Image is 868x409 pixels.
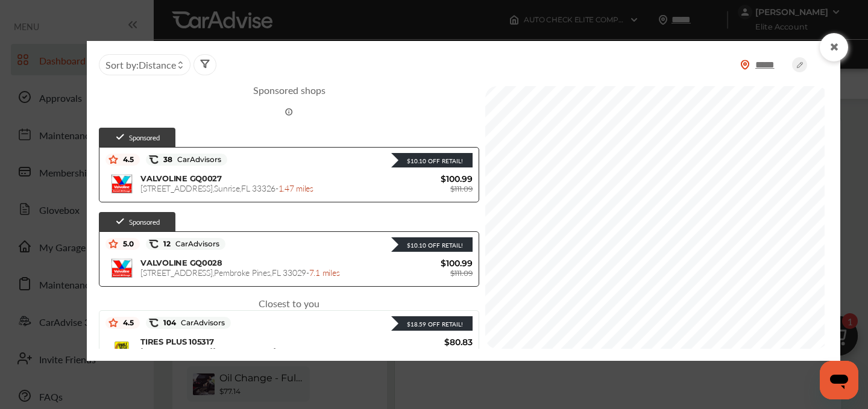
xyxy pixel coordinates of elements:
[159,155,221,164] span: 38
[400,258,473,269] span: $100.99
[159,318,225,328] span: 104
[115,132,125,142] img: check-icon.521c8815.svg
[99,128,175,147] div: Sponsored
[820,361,858,399] iframe: Button to launch messaging window
[99,83,479,118] span: Sponsored shops
[343,345,378,357] span: 1.85 miles
[140,173,222,183] span: VALVOLINE GQ0027
[450,184,473,193] span: $111.09
[140,337,214,346] span: TIRES PLUS 105317
[485,86,825,349] canvas: Map
[110,256,134,280] img: logo-valvoline.png
[309,266,339,278] span: 7.1 miles
[401,157,463,165] div: $10.10 Off Retail!
[108,239,118,249] img: star_icon.59ea9307.svg
[105,58,176,72] span: Sort by :
[108,155,118,164] img: star_icon.59ea9307.svg
[278,182,313,194] span: 1.47 miles
[740,60,750,70] img: location_vector_orange.38f05af8.svg
[118,318,134,328] span: 4.5
[118,155,134,164] span: 4.5
[115,216,125,226] img: check-icon.521c8815.svg
[171,240,219,248] span: CarAdvisors
[172,155,221,164] span: CarAdvisors
[110,335,134,359] img: logo-tires-plus.png
[450,269,473,278] span: $111.09
[159,239,219,249] span: 12
[149,318,159,328] img: caradvise_icon.5c74104a.svg
[149,155,159,164] img: caradvise_icon.5c74104a.svg
[449,348,473,357] span: $99.42
[140,182,313,194] span: [STREET_ADDRESS] , Sunrise , FL 33326 -
[400,173,473,184] span: $100.99
[176,319,225,327] span: CarAdvisors
[401,320,463,328] div: $18.59 Off Retail!
[401,241,463,249] div: $10.10 Off Retail!
[140,258,222,267] span: VALVOLINE GQ0028
[400,337,473,348] span: $80.83
[99,296,479,310] div: Closest to you
[140,345,378,357] span: [STREET_ADDRESS][PERSON_NAME] , Weston , FL 33331 -
[149,239,159,249] img: caradvise_icon.5c74104a.svg
[108,318,118,328] img: star_icon.59ea9307.svg
[99,212,175,231] div: Sponsored
[118,239,134,249] span: 5.0
[139,58,176,72] span: Distance
[140,266,339,278] span: [STREET_ADDRESS] , Pembroke Pines , FL 33029 -
[110,172,134,196] img: logo-valvoline.png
